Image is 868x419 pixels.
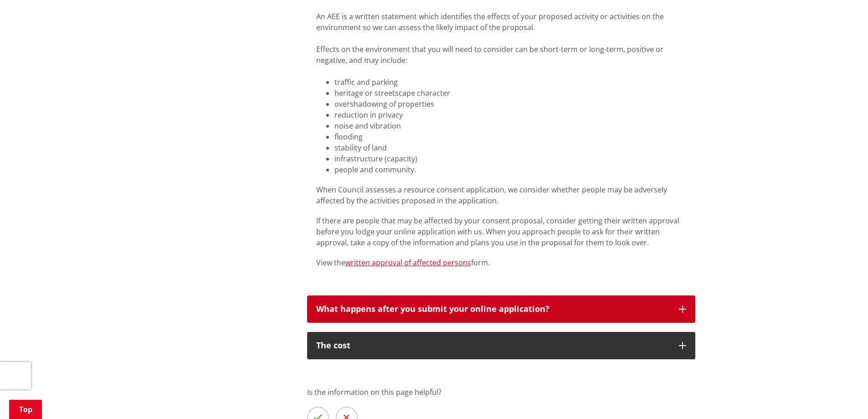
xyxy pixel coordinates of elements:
div: The cost [316,341,670,350]
div: What happens after you submit your online application? [316,305,670,314]
div: An AEE is a written statement which identifies the effects of your proposed activity or activitie... [316,11,686,33]
li: people and community.​ [334,164,686,175]
li: overshadowing of properties​ [334,98,686,109]
button: What happens after you submit your online application? [307,295,695,323]
p: Is the information on this page helpful? [307,387,695,398]
li: reduction in privacy​ [334,109,686,120]
a: written approval of affected persons [345,258,471,268]
span: If there are people that may be affected by your consent proposal, consider getting their written... [316,216,679,248]
li: flooding​ [334,131,686,142]
span: View the form. [316,258,490,268]
li: stability of land​ [334,142,686,153]
a: Top [9,400,42,419]
iframe: Messenger Launcher [826,381,859,414]
button: The cost [307,332,695,359]
span: When Council assesses a resource consent application, we consider whether people may be adversely... [316,185,667,206]
li: noise and vibration​ [334,120,686,131]
div: Effects on the environment that you will need to consider can be short-term or long-term, positiv... [316,44,686,66]
li: heritage or streetscape character​ [334,88,686,98]
li: traffic and parking​ [334,77,686,88]
li: infrastructure (capacity)​ [334,153,686,164]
